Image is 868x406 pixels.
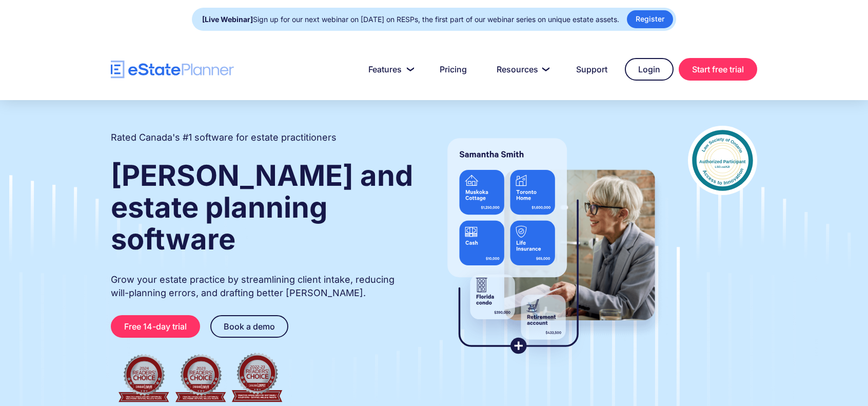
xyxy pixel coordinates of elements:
[564,59,620,80] a: Support
[202,15,253,24] strong: [Live Webinar]
[210,315,288,338] a: Book a demo
[111,131,337,144] h2: Rated Canada's #1 software for estate practitioners
[625,58,674,81] a: Login
[427,59,479,80] a: Pricing
[111,273,415,300] p: Grow your estate practice by streamlining client intake, reducing will-planning errors, and draft...
[202,12,619,27] div: Sign up for our next webinar on [DATE] on RESPs, the first part of our webinar series on unique e...
[435,126,667,367] img: estate planner showing wills to their clients, using eState Planner, a leading estate planning so...
[484,59,559,80] a: Resources
[111,315,200,338] a: Free 14-day trial
[679,58,757,81] a: Start free trial
[111,61,234,79] a: home
[111,158,413,257] strong: [PERSON_NAME] and estate planning software
[627,10,673,28] a: Register
[356,59,422,80] a: Features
